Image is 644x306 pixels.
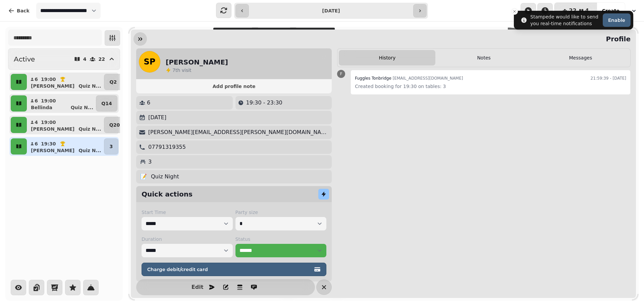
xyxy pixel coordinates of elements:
[355,76,391,81] span: Fuggles Tonbridge
[104,138,119,155] button: 3
[34,97,38,104] p: 6
[246,99,282,107] p: 19:30 - 23:30
[554,3,597,19] button: 224
[78,83,101,89] p: Quiz N ...
[148,143,186,151] p: 07791319355
[34,119,38,126] p: 4
[142,189,193,199] h2: Quick actions
[142,209,233,216] label: Start Time
[34,140,38,147] p: 6
[194,285,202,290] span: Edit
[78,126,101,132] p: Quiz N ...
[511,8,518,15] button: Close toast
[41,76,56,83] p: 19:00
[104,117,125,133] button: Q20
[31,104,52,111] p: Bellinda
[71,104,93,111] p: Quiz N ...
[78,147,101,154] p: Quiz N ...
[28,95,95,112] button: 619:00BellindaQuiz N...
[175,68,182,73] span: th
[235,236,327,243] label: Status
[532,50,629,65] button: Messages
[144,84,324,89] span: Add profile note
[8,48,120,70] button: Active422
[603,13,631,27] button: Enable
[17,8,30,13] span: Back
[142,263,326,276] button: Charge debit/credit card
[101,100,112,107] p: Q14
[172,68,175,73] span: 7
[110,79,117,85] p: Q2
[591,74,626,82] time: 21:59:39 - [DATE]
[41,140,56,147] p: 19:30
[96,95,117,112] button: Q14
[340,72,342,76] span: F
[99,57,105,61] p: 22
[104,74,123,90] button: Q2
[147,267,313,272] span: Charge debit/credit card
[148,158,152,166] p: 3
[172,67,192,74] p: visit
[34,76,38,83] p: 6
[110,143,113,150] p: 3
[235,209,327,216] label: Party size
[603,34,631,44] h2: Profile
[31,147,74,154] p: [PERSON_NAME]
[109,122,120,128] p: Q20
[147,99,150,107] p: 6
[142,236,233,243] label: Duration
[41,119,56,126] p: 19:00
[41,97,56,104] p: 19:00
[355,82,626,90] p: Created booking for 19:30 on tables: 3
[339,50,435,65] button: History
[28,74,103,90] button: 619:00[PERSON_NAME]Quiz N...
[14,54,35,64] h2: Active
[151,173,179,181] p: Quiz Night
[148,114,166,122] p: [DATE]
[166,57,228,67] h2: [PERSON_NAME]
[28,138,103,155] button: 619:30[PERSON_NAME]Quiz N...
[144,58,156,66] span: SP
[31,83,74,89] p: [PERSON_NAME]
[31,126,74,132] p: [PERSON_NAME]
[148,128,329,136] p: [PERSON_NAME][EMAIL_ADDRESS][PERSON_NAME][DOMAIN_NAME]
[3,3,35,19] button: Back
[435,50,532,65] button: Notes
[140,173,147,181] p: 📝
[597,3,625,19] button: Create
[355,74,463,82] div: [EMAIL_ADDRESS][DOMAIN_NAME]
[139,82,329,91] button: Add profile note
[83,57,87,61] p: 4
[530,13,600,27] div: Stampede would like to send you real-time notifications
[28,117,103,133] button: 419:00[PERSON_NAME]Quiz N...
[191,280,204,294] button: Edit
